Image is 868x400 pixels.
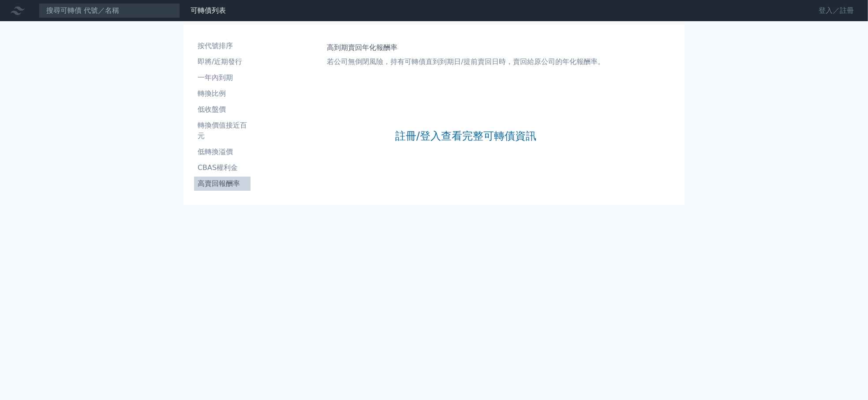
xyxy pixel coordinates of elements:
[395,129,536,143] a: 註冊/登入查看完整可轉債資訊
[194,39,251,53] a: 按代號排序
[194,102,251,117] a: 低收盤價
[194,161,251,175] a: CBAS權利金
[194,88,251,99] li: 轉換比例
[194,55,251,69] a: 即將/近期發行
[327,42,604,53] h1: 高到期賣回年化報酬率
[194,118,251,143] a: 轉換價值接近百元
[194,147,251,157] li: 低轉換溢價
[327,57,604,67] p: 若公司無倒閉風險，持有可轉債直到到期日/提前賣回日時，賣回給原公司的年化報酬率。
[194,162,251,173] li: CBAS權利金
[194,104,251,115] li: 低收盤價
[812,4,861,18] a: 登入／註冊
[194,41,251,51] li: 按代號排序
[39,3,180,18] input: 搜尋可轉債 代號／名稱
[194,57,251,67] li: 即將/近期發行
[194,71,251,85] a: 一年內到期
[194,145,251,159] a: 低轉換溢價
[194,120,251,141] li: 轉換價值接近百元
[194,72,251,83] li: 一年內到期
[194,178,251,189] li: 高賣回報酬率
[194,177,251,191] a: 高賣回報酬率
[194,87,251,101] a: 轉換比例
[191,6,226,15] a: 可轉債列表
